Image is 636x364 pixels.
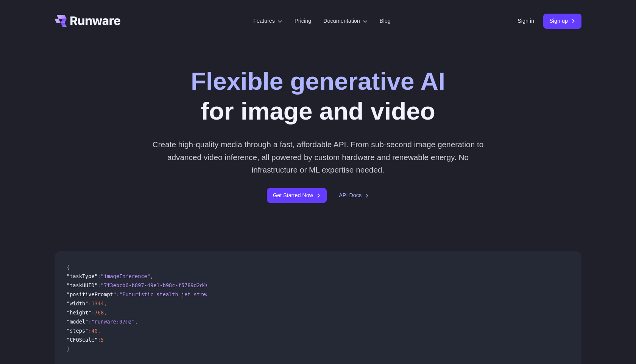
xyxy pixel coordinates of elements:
span: "Futuristic stealth jet streaking through a neon-lit cityscape with glowing purple exhaust" [119,291,401,297]
a: Get Started Now [267,188,327,203]
p: Create high-quality media through a fast, affordable API. From sub-second image generation to adv... [150,138,487,176]
span: , [104,310,107,316]
span: : [88,328,91,334]
strong: Flexible generative AI [191,67,445,95]
h1: for image and video [191,67,445,126]
span: 40 [91,328,97,334]
a: API Docs [339,191,369,200]
span: : [98,337,101,343]
span: : [91,310,94,316]
span: "width" [67,300,88,306]
span: : [88,319,91,325]
a: Sign up [543,14,581,28]
label: Documentation [323,17,368,25]
span: "7f3ebcb6-b897-49e1-b98c-f5789d2d40d7" [101,282,218,288]
span: 768 [95,310,104,316]
span: "taskType" [67,273,98,279]
span: "model" [67,319,88,325]
a: Go to / [55,15,120,27]
a: Blog [380,17,391,25]
span: : [88,300,91,306]
span: "positivePrompt" [67,291,116,297]
span: : [98,282,101,288]
span: : [98,273,101,279]
span: } [67,346,70,352]
span: "CFGScale" [67,337,98,343]
span: 1344 [91,300,104,306]
a: Pricing [295,17,311,25]
span: { [67,264,70,270]
span: , [98,328,101,334]
a: Sign in [518,17,534,25]
span: , [104,300,107,306]
span: , [150,273,153,279]
span: "height" [67,310,91,316]
span: , [135,319,138,325]
span: "imageInference" [101,273,150,279]
label: Features [253,17,282,25]
span: 5 [101,337,104,343]
span: "runware:97@2" [91,319,135,325]
span: : [116,291,119,297]
span: "steps" [67,328,88,334]
span: "taskUUID" [67,282,98,288]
